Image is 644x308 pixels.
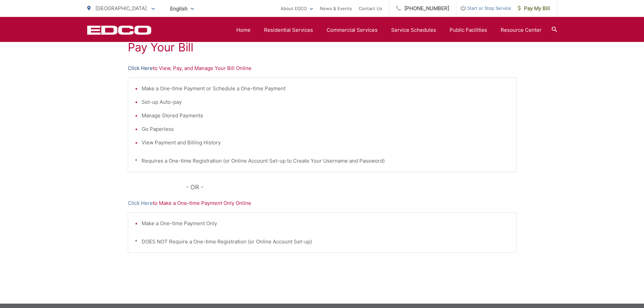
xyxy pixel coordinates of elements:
span: English [165,3,199,15]
a: Click Here [128,199,153,207]
p: to View, Pay, and Manage Your Bill Online [128,64,517,72]
a: About EDCO [281,4,313,13]
a: Contact Us [359,4,382,13]
h1: Pay Your Bill [128,41,517,54]
a: Resource Center [501,26,542,34]
a: Click Here [128,64,153,72]
li: Make a One-time Payment or Schedule a One-time Payment [142,85,509,93]
a: Home [236,26,251,34]
p: to Make a One-time Payment Only Online [128,199,517,207]
a: Commercial Services [327,26,378,34]
a: Public Facilities [450,26,487,34]
p: - OR - [186,182,517,192]
li: Manage Stored Payments [142,112,509,120]
span: [GEOGRAPHIC_DATA] [95,5,147,11]
li: Set-up Auto-pay [142,98,509,106]
a: Service Schedules [391,26,436,34]
a: News & Events [320,4,352,13]
li: Make a One-time Payment Only [142,219,509,228]
a: EDCD logo. Return to the homepage. [87,25,151,35]
span: Pay My Bill [518,4,550,13]
a: Residential Services [264,26,313,34]
li: View Payment and Billing History [142,139,509,147]
p: * DOES NOT Require a One-time Registration (or Online Account Set-up) [135,238,509,246]
p: * Requires a One-time Registration (or Online Account Set-up to Create Your Username and Password) [135,157,509,165]
li: Go Paperless [142,125,509,133]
